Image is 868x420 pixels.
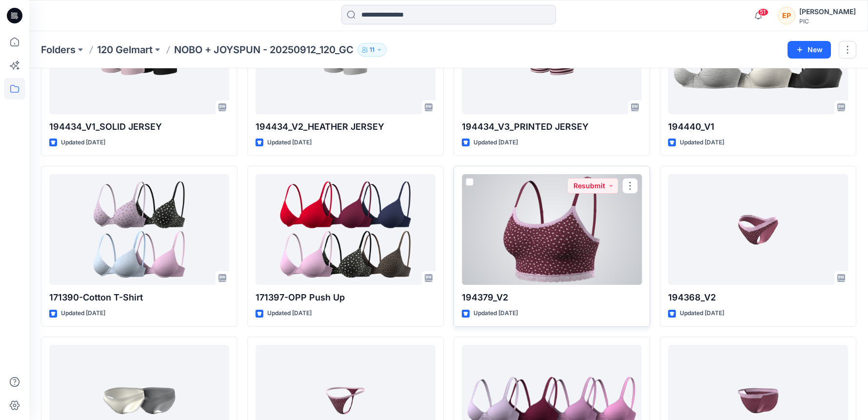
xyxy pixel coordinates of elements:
[668,120,848,134] p: 194440_V1
[256,120,435,134] p: 194434_V2_HEATHER JERSEY
[473,308,518,319] p: Updated [DATE]
[668,174,848,285] a: 194368_V2
[97,43,153,57] a: 120 Gelmart
[49,120,229,134] p: 194434_V1_SOLID JERSEY
[799,6,856,18] div: [PERSON_NAME]
[61,138,105,148] p: Updated [DATE]
[41,43,76,57] a: Folders
[473,138,518,148] p: Updated [DATE]
[267,308,312,319] p: Updated [DATE]
[462,291,642,304] p: 194379_V2
[256,174,435,285] a: 171397-OPP Push Up
[799,18,856,25] div: PIC
[668,291,848,304] p: 194368_V2
[370,44,375,55] p: 11
[462,174,642,285] a: 194379_V2
[61,308,105,319] p: Updated [DATE]
[49,291,229,304] p: 171390-Cotton T-Shirt
[680,308,724,319] p: Updated [DATE]
[256,291,435,304] p: 171397-OPP Push Up
[357,43,387,57] button: 11
[267,138,312,148] p: Updated [DATE]
[680,138,724,148] p: Updated [DATE]
[49,174,229,285] a: 171390-Cotton T-Shirt
[788,41,831,59] button: New
[174,43,354,57] p: NOBO + JOYSPUN - 20250912_120_GC
[778,7,795,24] div: EP
[462,120,642,134] p: 194434_V3_PRINTED JERSEY
[758,8,769,16] span: 51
